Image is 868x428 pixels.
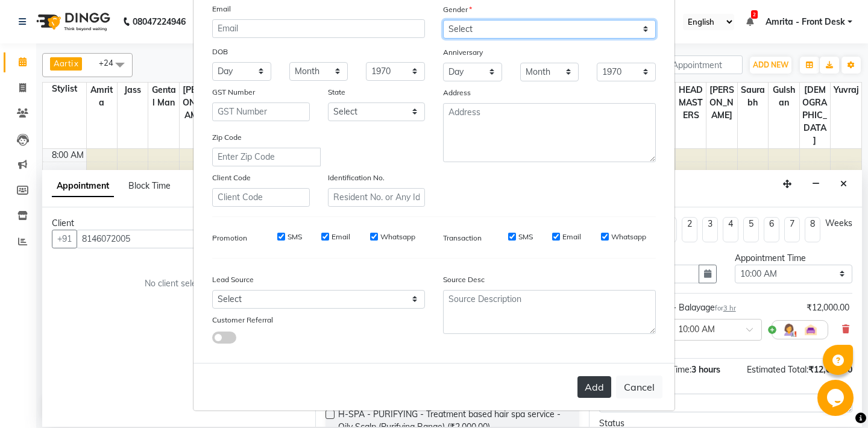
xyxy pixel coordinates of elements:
[212,274,254,285] label: Lead Source
[212,19,425,38] input: Email
[212,4,231,14] label: Email
[577,376,611,398] button: Add
[212,148,321,166] input: Enter Zip Code
[212,132,242,143] label: Zip Code
[328,172,385,183] label: Identification No.
[212,233,247,244] label: Promotion
[616,376,662,398] button: Cancel
[443,274,485,285] label: Source Desc
[380,231,415,242] label: Whatsapp
[328,87,345,98] label: State
[288,231,302,242] label: SMS
[212,315,273,326] label: Customer Referral
[212,188,310,207] input: Client Code
[328,188,426,207] input: Resident No. or Any Id
[611,231,646,242] label: Whatsapp
[443,47,483,58] label: Anniversary
[212,102,310,121] input: GST Number
[212,46,228,57] label: DOB
[332,231,350,242] label: Email
[443,4,472,15] label: Gender
[518,231,533,242] label: SMS
[212,172,251,183] label: Client Code
[443,87,471,98] label: Address
[212,87,255,98] label: GST Number
[562,231,581,242] label: Email
[443,233,482,244] label: Transaction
